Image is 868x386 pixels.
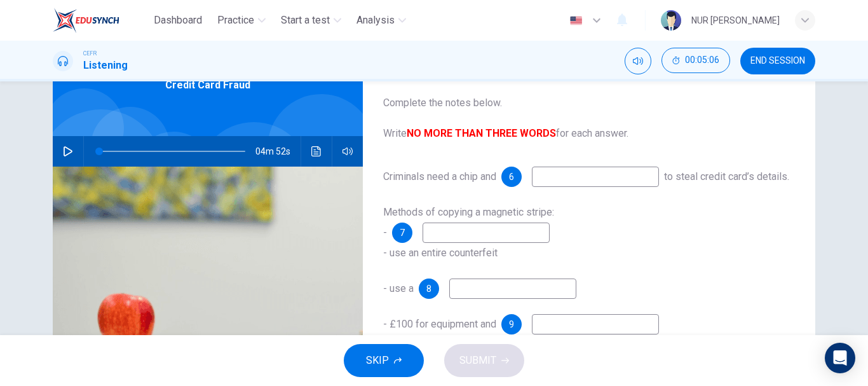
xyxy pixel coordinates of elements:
[383,318,496,330] span: - £100 for equipment and
[366,352,389,369] span: SKIP
[661,48,730,74] div: Hide
[383,170,496,183] span: Criminals need a chip and
[154,13,202,28] span: Dashboard
[661,10,681,31] img: Profile picture
[53,8,149,33] a: EduSynch logo
[664,170,789,183] span: to steal credit card’s details.
[661,48,730,73] button: 00:05:06
[351,9,411,32] button: Analysis
[625,48,651,74] div: Mute
[149,9,207,32] button: Dashboard
[426,284,431,293] span: 8
[83,49,97,58] span: CEFR
[217,13,254,28] span: Practice
[568,16,584,25] img: en
[212,9,271,32] button: Practice
[383,95,795,141] span: Complete the notes below. Write for each answer.
[750,56,805,66] span: END SESSION
[509,172,514,181] span: 6
[509,320,514,329] span: 9
[344,344,424,377] button: SKIP
[383,206,554,238] span: Methods of copying a magnetic stripe: -
[383,282,414,294] span: - use a
[281,13,330,28] span: Start a test
[691,13,780,28] div: NUR [PERSON_NAME]
[165,78,250,93] span: Credit Card Fraud
[407,127,556,139] b: NO MORE THAN THREE WORDS
[356,13,395,28] span: Analysis
[825,343,855,373] div: Open Intercom Messenger
[740,48,815,74] button: END SESSION
[255,136,301,167] span: 04m 52s
[53,8,119,33] img: EduSynch logo
[83,58,128,73] h1: Listening
[306,136,327,167] button: Click to see the audio transcription
[400,228,405,237] span: 7
[383,247,498,259] span: - use an entire counterfeit
[685,55,719,65] span: 00:05:06
[276,9,346,32] button: Start a test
